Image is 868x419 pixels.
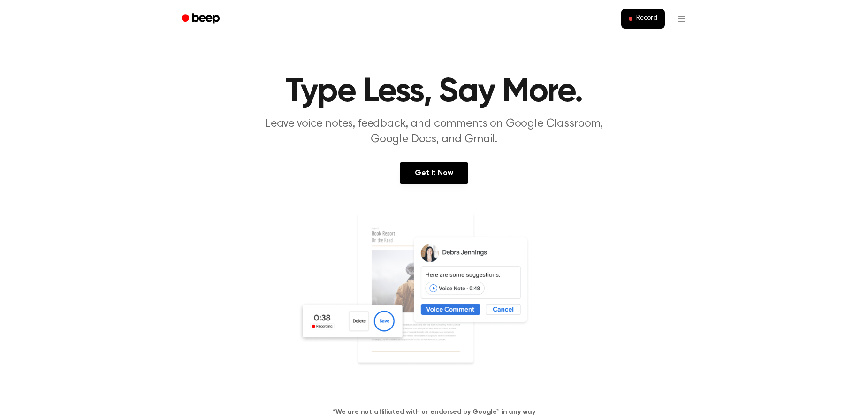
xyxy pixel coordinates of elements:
span: Record [636,15,657,23]
button: Open menu [670,8,693,30]
a: Beep [175,10,228,28]
p: Leave voice notes, feedback, and comments on Google Classroom, Google Docs, and Gmail. [254,116,614,147]
a: Get It Now [400,162,468,184]
h1: Type Less, Say More. [194,75,674,109]
button: Record [621,9,665,29]
img: Voice Comments on Docs and Recording Widget [298,212,570,392]
h4: *We are not affiliated with or endorsed by Google™ in any way [11,407,857,417]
